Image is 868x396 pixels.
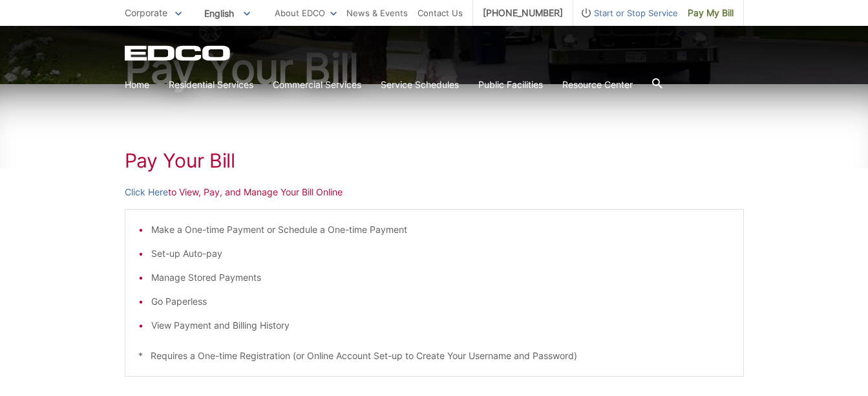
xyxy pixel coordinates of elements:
a: Home [125,78,149,92]
li: View Payment and Billing History [151,318,730,333]
a: Commercial Services [273,78,361,92]
li: Set-up Auto-pay [151,247,730,261]
p: to View, Pay, and Manage Your Bill Online [125,185,744,199]
li: Manage Stored Payments [151,270,730,285]
h1: Pay Your Bill [125,149,744,172]
li: Make a One-time Payment or Schedule a One-time Payment [151,223,730,237]
a: Resource Center [562,78,633,92]
a: Residential Services [169,78,253,92]
a: EDCD logo. Return to the homepage. [125,45,232,61]
a: Click Here [125,185,168,199]
li: Go Paperless [151,294,730,309]
a: About EDCO [275,6,337,20]
a: Contact Us [418,6,463,20]
span: English [195,3,260,24]
a: Public Facilities [478,78,543,92]
span: Corporate [125,7,167,18]
a: News & Events [346,6,408,20]
span: Pay My Bill [688,6,734,20]
p: * Requires a One-time Registration (or Online Account Set-up to Create Your Username and Password) [138,349,730,363]
a: Service Schedules [381,78,459,92]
